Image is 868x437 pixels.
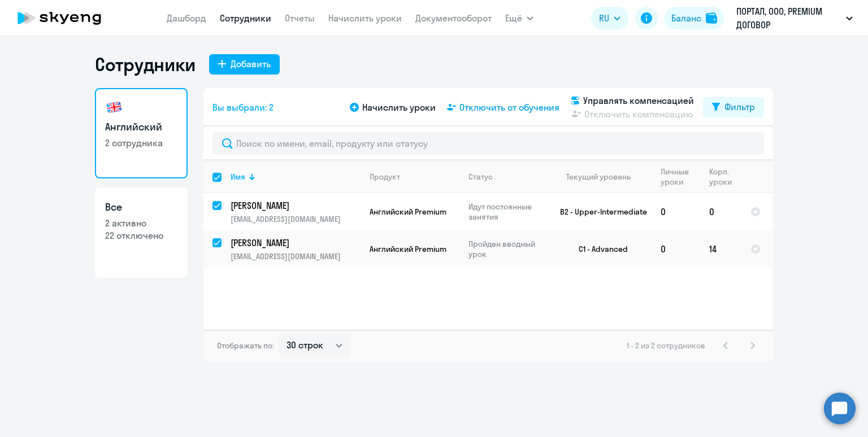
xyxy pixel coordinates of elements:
span: Ещё [505,11,522,25]
button: Балансbalance [665,7,724,29]
h1: Сотрудники [95,53,196,76]
p: 2 активно [105,217,177,229]
p: Пройден вводный урок [468,239,546,259]
p: [PERSON_NAME] [231,237,358,249]
div: Текущий уровень [555,172,651,182]
td: 0 [652,193,700,230]
p: ПОРТАЛ, ООО, PREMIUM ДОГОВОР [736,5,841,32]
p: [EMAIL_ADDRESS][DOMAIN_NAME] [231,251,360,261]
div: Фильтр [724,100,755,113]
td: B2 - Upper-Intermediate [546,193,652,230]
div: Баланс [671,11,701,25]
td: 14 [700,230,741,268]
span: Вы выбрали: 2 [212,100,274,114]
a: Все2 активно22 отключено [95,187,188,278]
button: ПОРТАЛ, ООО, PREMIUM ДОГОВОР [731,5,858,32]
div: Имя [231,172,245,182]
span: Английский Premium [370,244,446,254]
td: 0 [652,230,700,268]
h3: Все [105,200,177,215]
p: [EMAIL_ADDRESS][DOMAIN_NAME] [231,214,360,224]
div: Статус [468,172,493,182]
a: [PERSON_NAME] [231,237,360,249]
span: Отключить от обучения [459,100,559,114]
div: Корп. уроки [709,167,732,187]
p: [PERSON_NAME] [231,199,358,212]
span: Английский Premium [370,207,446,217]
a: Начислить уроки [328,12,402,24]
span: Начислить уроки [362,100,436,114]
img: balance [706,12,717,24]
a: Английский2 сотрудника [95,88,188,178]
a: [PERSON_NAME] [231,199,360,212]
td: 0 [700,193,741,230]
div: Личные уроки [661,167,700,187]
img: english [105,98,123,116]
div: Текущий уровень [566,172,631,182]
div: Корп. уроки [709,167,741,187]
button: Ещё [505,7,533,29]
p: 2 сотрудника [105,137,177,149]
a: Отчеты [285,12,315,24]
input: Поиск по имени, email, продукту или статусу [212,132,764,155]
button: Фильтр [703,97,764,117]
a: Дашборд [167,12,206,24]
h3: Английский [105,120,177,134]
a: Документооборот [415,12,492,24]
span: 1 - 2 из 2 сотрудников [627,340,705,351]
div: Продукт [370,172,400,182]
div: Личные уроки [661,167,689,187]
button: RU [591,7,628,29]
div: Добавить [231,57,271,71]
div: Статус [468,172,546,182]
button: Добавить [209,54,280,75]
span: Управлять компенсацией [583,94,694,107]
p: 22 отключено [105,229,177,242]
a: Сотрудники [220,12,271,24]
div: Имя [231,172,360,182]
span: RU [599,11,609,25]
span: Отображать по: [217,340,274,351]
p: Идут постоянные занятия [468,202,546,222]
div: Продукт [370,172,459,182]
td: C1 - Advanced [546,230,652,268]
